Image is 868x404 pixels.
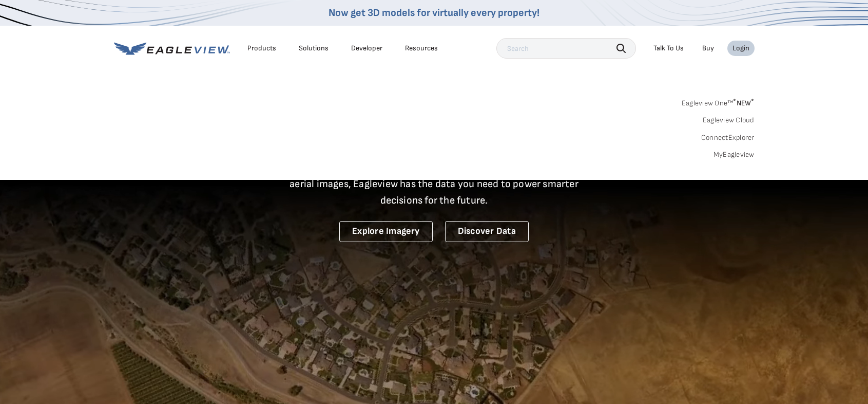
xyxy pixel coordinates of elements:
input: Search [496,38,636,59]
a: Eagleview One™*NEW* [682,96,755,107]
a: MyEagleview [713,150,755,159]
div: Talk To Us [653,44,684,53]
span: NEW [733,99,754,107]
div: Products [247,44,276,53]
a: Developer [351,44,382,53]
a: ConnectExplorer [701,133,755,142]
p: A new era starts here. Built on more than 3.5 billion high-resolution aerial images, Eagleview ha... [277,159,591,209]
a: Discover Data [445,221,529,242]
div: Login [732,44,749,53]
a: Eagleview Cloud [703,116,755,125]
a: Buy [702,44,714,53]
a: Explore Imagery [339,221,433,242]
div: Solutions [299,44,329,53]
a: Now get 3D models for virtually every property! [329,7,539,19]
div: Resources [405,44,438,53]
